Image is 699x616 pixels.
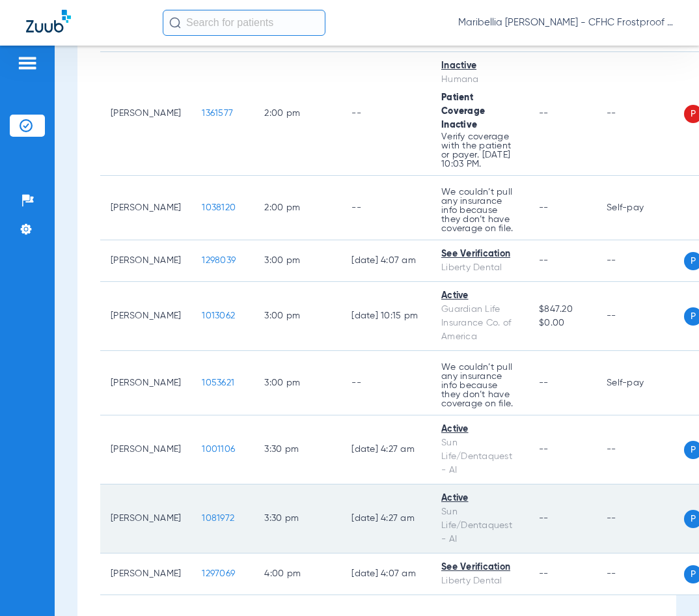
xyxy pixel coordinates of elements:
td: Self-pay [596,176,684,240]
td: 2:00 PM [254,176,341,240]
span: -- [539,569,549,578]
span: Patient Coverage Inactive [441,93,485,130]
p: We couldn’t pull any insurance info because they don’t have coverage on file. [441,188,518,233]
td: [DATE] 4:07 AM [341,240,431,282]
span: -- [539,203,549,212]
span: -- [539,378,549,387]
span: Maribellia [PERSON_NAME] - CFHC Frostproof Dental [458,16,673,29]
td: [PERSON_NAME] [100,240,191,282]
span: -- [539,256,549,265]
td: 4:00 PM [254,553,341,595]
td: 3:00 PM [254,351,341,415]
span: 1038120 [202,203,236,212]
img: Search Icon [169,17,181,29]
span: 1053621 [202,378,234,387]
td: [PERSON_NAME] [100,282,191,351]
span: -- [539,514,549,523]
td: [PERSON_NAME] [100,415,191,484]
div: Sun Life/Dentaquest - AI [441,436,518,477]
td: -- [341,351,431,415]
div: Sun Life/Dentaquest - AI [441,505,518,546]
td: [PERSON_NAME] [100,484,191,553]
td: [PERSON_NAME] [100,52,191,176]
span: 1081972 [202,514,234,523]
input: Search for patients [163,10,325,36]
p: We couldn’t pull any insurance info because they don’t have coverage on file. [441,363,518,408]
td: [DATE] 4:07 AM [341,553,431,595]
td: 2:00 PM [254,52,341,176]
td: Self-pay [596,351,684,415]
td: -- [596,282,684,351]
iframe: Chat Widget [634,553,699,616]
div: Inactive [441,59,518,73]
div: See Verification [441,561,518,574]
span: -- [539,109,549,118]
td: -- [596,52,684,176]
span: $847.20 [539,303,586,316]
td: 3:30 PM [254,415,341,484]
td: -- [341,52,431,176]
td: -- [341,176,431,240]
img: hamburger-icon [17,55,38,71]
img: Zuub Logo [26,10,71,33]
span: 1298039 [202,256,236,265]
td: [DATE] 4:27 AM [341,484,431,553]
span: -- [539,445,549,454]
td: [PERSON_NAME] [100,176,191,240]
td: -- [596,240,684,282]
p: Verify coverage with the patient or payer. [DATE] 10:03 PM. [441,132,518,169]
div: Liberty Dental [441,261,518,275]
div: Guardian Life Insurance Co. of America [441,303,518,344]
td: 3:00 PM [254,240,341,282]
td: -- [596,415,684,484]
div: Active [441,289,518,303]
span: 1361577 [202,109,233,118]
div: Humana [441,73,518,87]
td: [PERSON_NAME] [100,553,191,595]
td: 3:30 PM [254,484,341,553]
td: [PERSON_NAME] [100,351,191,415]
span: $0.00 [539,316,586,330]
span: 1001106 [202,445,235,454]
div: Active [441,423,518,436]
td: [DATE] 4:27 AM [341,415,431,484]
div: Liberty Dental [441,574,518,588]
td: -- [596,484,684,553]
div: Active [441,492,518,505]
span: 1297069 [202,569,235,578]
td: [DATE] 10:15 PM [341,282,431,351]
div: See Verification [441,247,518,261]
td: -- [596,553,684,595]
td: 3:00 PM [254,282,341,351]
span: 1013062 [202,311,235,320]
